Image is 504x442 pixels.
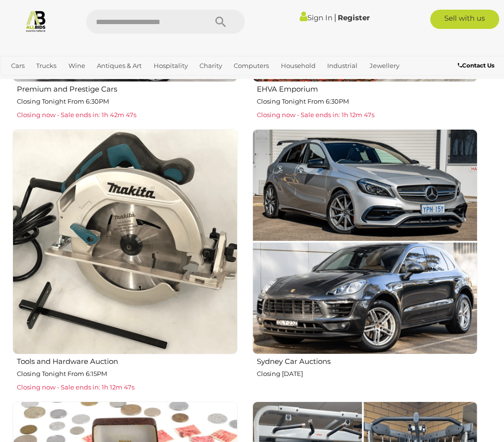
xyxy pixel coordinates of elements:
[458,60,497,71] a: Contact Us
[13,129,238,354] img: Tools and Hardware Auction
[277,58,319,74] a: Household
[93,58,146,74] a: Antiques & Art
[17,96,238,107] p: Closing Tonight From 6:30PM
[37,74,65,90] a: Sports
[323,58,361,74] a: Industrial
[17,111,136,119] span: Closing now - Sale ends in: 1h 42m 47s
[366,58,403,74] a: Jewellery
[7,74,33,90] a: Office
[7,58,28,74] a: Cars
[25,10,47,32] img: Allbids.com.au
[230,58,273,74] a: Computers
[17,368,238,379] p: Closing Tonight From 6:15PM
[257,111,374,119] span: Closing now - Sale ends in: 1h 12m 47s
[196,58,226,74] a: Charity
[257,83,477,94] h2: EHVA Emporium
[257,368,477,379] p: Closing [DATE]
[197,10,245,34] button: Search
[252,129,477,354] img: Sydney Car Auctions
[17,83,238,94] h2: Premium and Prestige Cars
[334,12,336,23] span: |
[252,129,477,394] a: Sydney Car Auctions Closing [DATE]
[17,355,238,366] h2: Tools and Hardware Auction
[430,10,499,29] a: Sell with us
[257,96,477,107] p: Closing Tonight From 6:30PM
[69,74,145,90] a: [GEOGRAPHIC_DATA]
[12,129,238,394] a: Tools and Hardware Auction Closing Tonight From 6:15PM Closing now - Sale ends in: 1h 12m 47s
[338,13,370,22] a: Register
[17,383,134,391] span: Closing now - Sale ends in: 1h 12m 47s
[32,58,60,74] a: Trucks
[458,62,494,69] b: Contact Us
[300,13,332,22] a: Sign In
[150,58,192,74] a: Hospitality
[65,58,89,74] a: Wine
[257,355,477,366] h2: Sydney Car Auctions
